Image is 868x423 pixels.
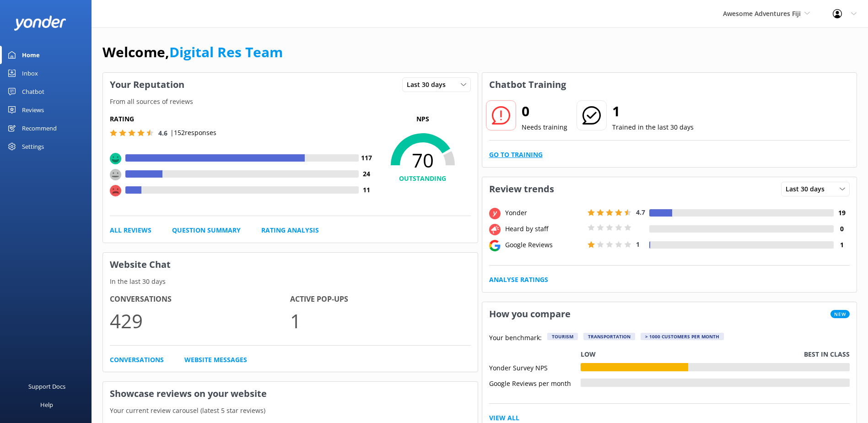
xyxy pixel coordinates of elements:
p: Needs training [522,122,567,132]
p: NPS [375,114,471,124]
div: Help [40,396,53,414]
a: Rating Analysis [261,225,319,235]
span: Last 30 days [786,184,830,194]
h4: 11 [359,185,375,195]
h4: 0 [834,224,850,234]
span: Awesome Adventures Fiji [723,9,801,18]
a: Website Messages [184,355,247,365]
div: Support Docs [28,377,65,396]
a: Question Summary [172,225,241,235]
h4: 19 [834,208,850,218]
div: Chatbot [22,82,44,101]
h3: Showcase reviews on your website [103,382,478,406]
div: Settings [22,137,44,156]
div: Inbox [22,64,38,82]
a: All Reviews [110,225,151,235]
div: Recommend [22,119,57,137]
p: Best in class [804,349,850,359]
div: Home [22,46,40,64]
p: 429 [110,305,290,336]
a: View All [489,413,519,423]
div: Google Reviews [503,240,585,250]
div: Reviews [22,101,44,119]
span: Last 30 days [407,80,451,90]
p: | 152 responses [170,128,216,138]
h4: OUTSTANDING [375,174,471,184]
p: Your current review carousel (latest 5 star reviews) [103,406,478,416]
h3: Website Chat [103,253,478,277]
h2: 0 [522,100,567,122]
div: Google Reviews per month [489,379,581,387]
div: Heard by staff [503,224,585,234]
a: Analyse Ratings [489,275,548,285]
p: Your benchmark: [489,333,542,344]
div: Yonder [503,208,585,218]
span: 1 [636,240,640,249]
p: In the last 30 days [103,277,478,287]
h3: How you compare [482,302,577,326]
a: Go to Training [489,150,543,160]
p: Low [581,349,596,359]
span: New [830,310,850,318]
h4: 1 [834,240,850,250]
h4: Conversations [110,293,290,305]
div: Yonder Survey NPS [489,363,581,371]
h5: Rating [110,114,375,124]
span: 70 [375,149,471,172]
a: Digital Res Team [169,43,283,61]
div: Transportation [583,333,635,340]
img: yonder-white-logo.png [14,16,66,31]
h3: Chatbot Training [482,73,573,97]
h1: Welcome, [102,41,283,63]
span: 4.6 [158,129,167,137]
h2: 1 [612,100,694,122]
p: From all sources of reviews [103,97,478,107]
h4: 117 [359,153,375,163]
div: Tourism [547,333,578,340]
h4: Active Pop-ups [290,293,470,305]
h3: Your Reputation [103,73,191,97]
h3: Review trends [482,177,561,201]
p: Trained in the last 30 days [612,122,694,132]
div: > 1000 customers per month [641,333,724,340]
h4: 24 [359,169,375,179]
a: Conversations [110,355,164,365]
span: 4.7 [636,208,645,217]
p: 1 [290,305,470,336]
